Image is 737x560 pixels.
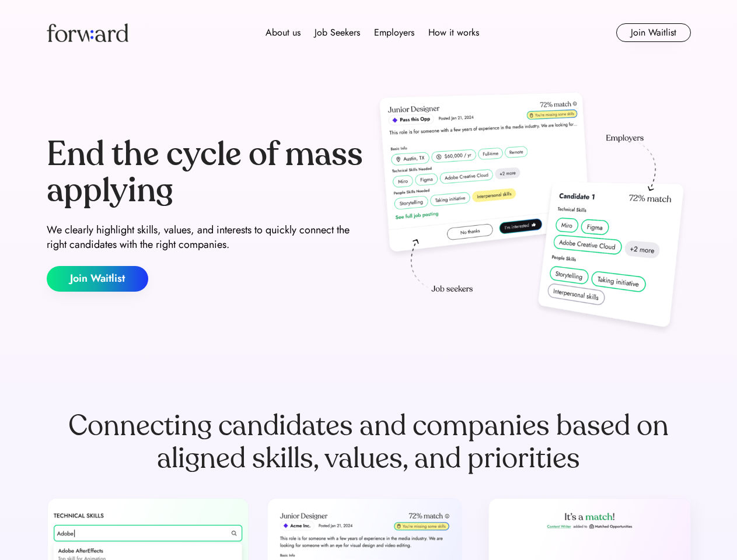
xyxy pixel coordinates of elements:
button: Join Waitlist [616,23,691,42]
img: hero-image.png [373,89,691,339]
div: End the cycle of mass applying [47,136,364,208]
button: Join Waitlist [47,266,148,292]
div: Job Seekers [315,26,360,40]
div: We clearly highlight skills, values, and interests to quickly connect the right candidates with t... [47,223,364,252]
div: Connecting candidates and companies based on aligned skills, values, and priorities [47,409,691,475]
div: About us [266,26,301,40]
div: How it works [428,26,479,40]
img: Forward logo [47,23,128,42]
div: Employers [374,26,414,40]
